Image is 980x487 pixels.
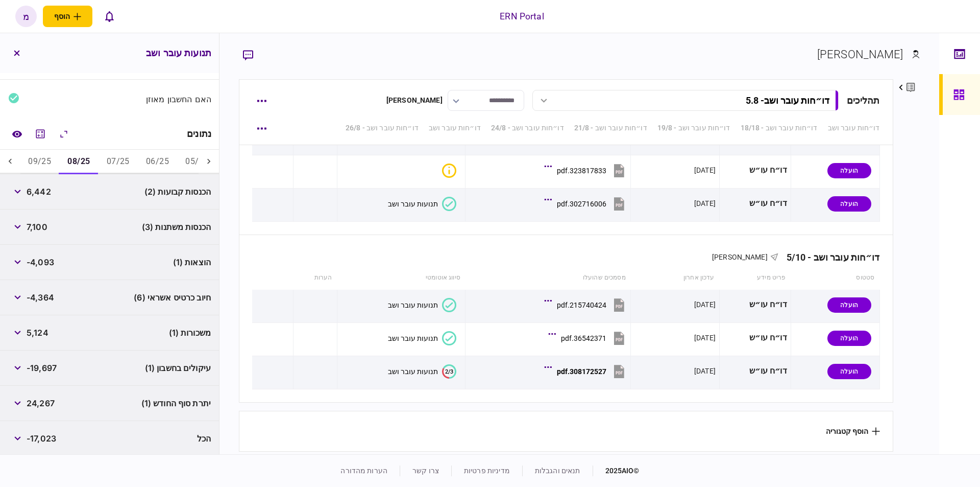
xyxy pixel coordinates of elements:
[337,266,465,290] th: סיווג אוטומטי
[551,327,627,350] button: 36542371.pdf
[187,129,211,139] div: נתונים
[694,299,716,310] div: [DATE]
[547,192,627,215] button: 302716006.pdf
[741,123,818,133] a: דו״חות עובר ושב - 18/18
[293,266,337,290] th: הערות
[386,95,443,106] div: [PERSON_NAME]
[694,366,716,376] div: [DATE]
[27,362,57,374] span: -19,697
[827,364,871,379] div: הועלה
[827,331,871,346] div: הועלה
[694,333,716,343] div: [DATE]
[464,467,510,475] a: מדיניות פרטיות
[27,221,47,233] span: 7,100
[169,327,211,339] span: משכורות (1)
[438,164,456,178] button: איכות לא מספקת
[694,198,716,208] div: [DATE]
[20,150,59,174] button: 09/25
[828,123,880,133] a: דו״חות עובר ושב
[144,185,211,198] span: הכנסות קבועות (2)
[8,125,26,143] a: השוואה למסמך
[827,163,871,178] div: הועלה
[27,291,54,304] span: -4,364
[177,150,216,174] button: 05/25
[145,362,211,374] span: עיקולים בחשבון (1)
[138,150,177,174] button: 06/25
[388,364,456,379] button: 2/3תנועות עובר ושב
[27,185,51,198] span: 6,442
[31,125,50,143] button: מחשבון
[561,334,606,342] div: 36542371.pdf
[723,159,787,182] div: דו״ח עו״ש
[631,266,720,290] th: עדכון אחרון
[99,6,120,27] button: פתח רשימת התראות
[445,368,453,375] text: 2/3
[388,301,438,309] div: תנועות עובר ושב
[694,165,716,175] div: [DATE]
[134,291,211,304] span: חיוב כרטיס אשראי (6)
[55,125,73,143] button: הרחב\כווץ הכל
[547,159,627,182] button: 323817833.pdf
[532,90,839,111] button: דו״חות עובר ושב- 5.8
[197,432,211,445] span: הכל
[388,331,456,345] button: תנועות עובר ושב
[557,167,606,175] div: 323817833.pdf
[142,221,211,233] span: הכנסות משתנות (3)
[27,432,56,445] span: -17,023
[15,6,37,27] button: מ
[27,256,54,268] span: -4,093
[657,123,730,133] a: דו״חות עובר ושב - 19/8
[59,150,98,174] button: 08/25
[746,95,829,106] div: דו״חות עובר ושב - 5.8
[388,200,438,208] div: תנועות עובר ושב
[723,192,787,215] div: דו״ח עו״ש
[712,253,768,261] span: [PERSON_NAME]
[547,360,627,383] button: 308172527.pdf
[535,467,580,475] a: תנאים והגבלות
[340,467,387,475] a: הערות מהדורה
[827,297,871,313] div: הועלה
[388,367,438,376] div: תנועות עובר ושב
[719,266,791,290] th: פריט מידע
[593,466,640,476] div: © 2025 AIO
[429,123,481,133] a: דו״חות עובר ושב
[388,334,438,342] div: תנועות עובר ושב
[442,164,456,178] div: איכות לא מספקת
[723,327,787,350] div: דו״ח עו״ש
[146,49,211,58] h3: תנועות עובר ושב
[547,293,627,316] button: 215740424.pdf
[173,256,211,268] span: הוצאות (1)
[43,6,92,27] button: פתח תפריט להוספת לקוח
[114,95,212,103] div: האם החשבון מאוזן
[27,327,48,339] span: 5,124
[491,123,564,133] a: דו״חות עובר ושב - 24/8
[827,196,871,212] div: הועלה
[557,200,606,208] div: 302716006.pdf
[847,94,880,107] div: תהליכים
[500,10,544,23] div: ERN Portal
[412,467,439,475] a: צרו קשר
[557,301,606,309] div: 215740424.pdf
[388,197,456,211] button: תנועות עובר ושב
[346,123,419,133] a: דו״חות עובר ושב - 26/8
[826,427,880,435] button: הוסף קטגוריה
[723,293,787,316] div: דו״ח עו״ש
[817,46,903,63] div: [PERSON_NAME]
[574,123,647,133] a: דו״חות עובר ושב - 21/8
[465,266,631,290] th: מסמכים שהועלו
[791,266,879,290] th: סטטוס
[27,397,55,409] span: 24,267
[557,367,606,376] div: 308172527.pdf
[99,150,138,174] button: 07/25
[141,397,211,409] span: יתרת סוף החודש (1)
[778,252,880,263] div: דו״חות עובר ושב - 5/10
[388,298,456,312] button: תנועות עובר ושב
[723,360,787,383] div: דו״ח עו״ש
